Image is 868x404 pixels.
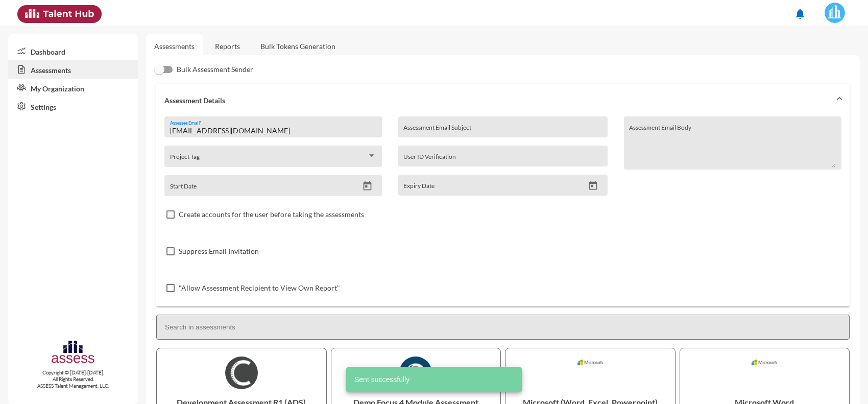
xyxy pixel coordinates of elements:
[170,127,377,135] input: Assessee Email
[207,34,248,59] a: Reports
[8,60,138,79] a: Assessments
[164,96,829,105] mat-panel-title: Assessment Details
[156,116,850,306] div: Assessment Details
[8,79,138,97] a: My Organization
[794,8,806,20] mat-icon: notifications
[179,245,259,257] span: Suppress Email Invitation
[51,339,96,367] img: assesscompany-logo.png
[8,97,138,115] a: Settings
[179,282,340,294] span: "Allow Assessment Recipient to View Own Report"
[177,63,253,76] span: Bulk Assessment Sender
[354,374,409,385] span: Sent successfully
[8,369,138,389] p: Copyright © [DATE]-[DATE]. All Rights Reserved. ASSESS Talent Management, LLC.
[8,42,138,60] a: Dashboard
[252,34,344,59] a: Bulk Tokens Generation
[154,42,195,51] a: Assessments
[179,208,364,221] span: Create accounts for the user before taking the assessments
[156,84,850,116] mat-expansion-panel-header: Assessment Details
[156,315,850,340] input: Search in assessments
[584,180,602,191] button: Open calendar
[358,181,376,192] button: Open calendar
